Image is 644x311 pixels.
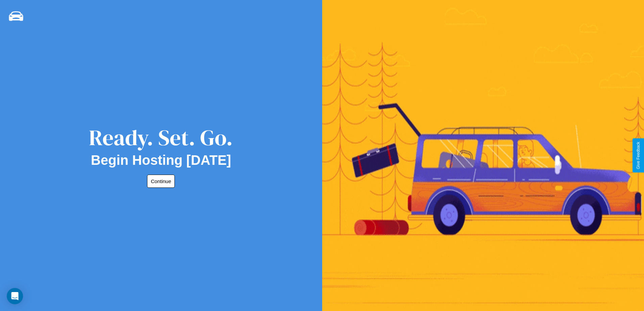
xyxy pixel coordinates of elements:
div: Give Feedback [636,142,641,169]
div: Open Intercom Messenger [7,288,23,304]
button: Continue [147,175,175,188]
h2: Begin Hosting [DATE] [91,153,231,168]
div: Ready. Set. Go. [89,123,233,153]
